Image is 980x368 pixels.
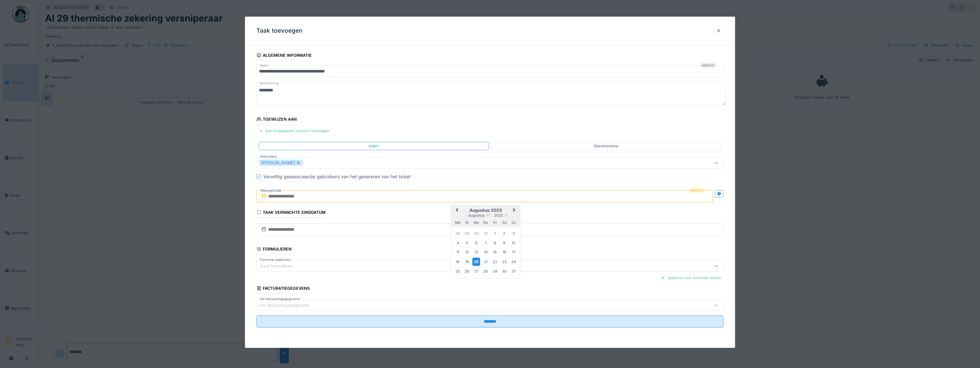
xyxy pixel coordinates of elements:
div: Choose woensdag 13 augustus 2025 [472,248,480,256]
div: Choose dinsdag 26 augustus 2025 [463,267,471,275]
label: Beschrijving [259,80,280,87]
div: Choose woensdag 6 augustus 2025 [472,239,480,247]
h3: Taak toevoegen [256,27,303,34]
span: 2025 [494,213,503,218]
div: Choose donderdag 14 augustus 2025 [482,248,490,256]
div: dinsdag [463,218,471,226]
label: Naam [259,63,270,68]
div: Choose maandag 28 juli 2025 [454,230,461,237]
div: Formulieren [256,245,292,255]
div: Verwittig geassocieerde gebruikers van het genereren van het ticket [263,173,410,180]
div: Facturatiegegevens [256,284,310,294]
div: vrijdag [491,218,499,226]
div: donderdag [482,218,490,226]
div: Choose zaterdag 9 augustus 2025 [500,239,508,247]
label: Formulier sjablonen [259,257,292,262]
div: Choose donderdag 31 juli 2025 [482,230,490,237]
div: woensdag [472,218,480,226]
div: Verplicht [700,63,716,68]
div: Choose maandag 25 augustus 2025 [454,267,461,275]
div: Dienstverlener [594,143,619,148]
div: Choose woensdag 27 augustus 2025 [472,267,480,275]
div: Taak verwachte einddatum [256,208,326,218]
label: Gebruikers [259,154,278,159]
div: Choose donderdag 21 augustus 2025 [482,258,490,266]
div: Intern [369,143,379,148]
div: Uw factureringsgegevens [259,302,317,308]
div: Choose maandag 18 augustus 2025 [454,258,461,266]
div: Choose vrijdag 15 augustus 2025 [491,248,499,256]
div: Choose vrijdag 1 augustus 2025 [491,230,499,237]
div: Choose maandag 11 augustus 2025 [454,248,461,256]
div: Algemene informatie [256,51,312,61]
div: Choose woensdag 20 augustus 2025 [472,258,480,266]
div: Choose donderdag 28 augustus 2025 [482,267,490,275]
div: Choose dinsdag 19 augustus 2025 [463,258,471,266]
div: Choose vrijdag 8 augustus 2025 [491,239,499,247]
div: Choose vrijdag 22 augustus 2025 [491,258,499,266]
div: Choose dinsdag 12 augustus 2025 [463,248,471,256]
div: Choose zondag 10 augustus 2025 [510,239,517,247]
span: augustus [468,213,485,218]
div: Choose woensdag 30 juli 2025 [472,230,480,237]
button: Previous Month [452,206,461,215]
div: maandag [454,218,461,226]
div: Choose dinsdag 5 augustus 2025 [463,239,471,247]
div: Choose zaterdag 16 augustus 2025 [500,248,508,256]
div: [PERSON_NAME] [259,160,303,166]
div: Een toegewezen persoon toevoegen [256,127,332,135]
h2: augustus 2025 [451,208,520,213]
div: Choose donderdag 7 augustus 2025 [482,239,490,247]
div: zondag [510,218,517,226]
div: Jouw formulieren [259,263,301,269]
div: Choose zondag 17 augustus 2025 [510,248,517,256]
div: Choose zondag 3 augustus 2025 [510,230,517,237]
div: Choose zondag 24 augustus 2025 [510,258,517,266]
button: Next Month [510,206,519,215]
label: Uw factureringsgegevens [259,297,301,302]
div: zaterdag [500,218,508,226]
div: Choose zondag 31 augustus 2025 [510,267,517,275]
div: Choose maandag 4 augustus 2025 [454,239,461,247]
div: Choose zaterdag 2 augustus 2025 [500,230,508,237]
div: Month augustus, 2025 [453,229,518,276]
div: Choose vrijdag 29 augustus 2025 [491,267,499,275]
div: Choose zaterdag 30 augustus 2025 [500,267,508,275]
div: Verplicht [689,188,705,193]
div: Choose dinsdag 29 juli 2025 [463,230,471,237]
label: Werkperiode [260,187,282,194]
div: Toewijzen aan [256,115,297,125]
div: Choose zaterdag 23 augustus 2025 [500,258,508,266]
div: Sjabloon voor formulier maken [658,274,724,282]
